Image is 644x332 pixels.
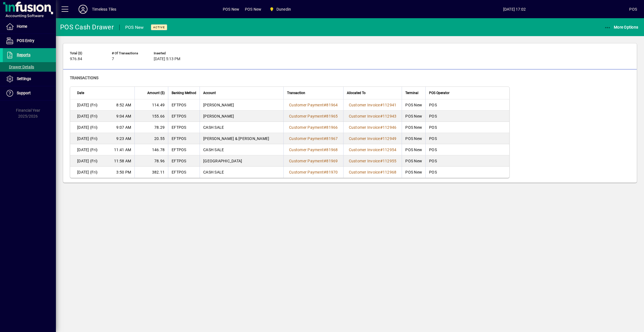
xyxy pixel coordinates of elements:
[349,159,380,163] span: Customer Invoice
[74,4,92,14] button: Profile
[604,25,638,29] span: More Options
[347,113,399,119] a: Customer Invoice#112943
[629,5,637,14] div: POS
[17,24,27,29] span: Home
[3,62,56,72] a: Drawer Details
[425,122,509,133] td: POS
[77,90,84,96] span: Date
[77,102,98,108] span: [DATE] (Fri)
[380,136,383,141] span: #
[17,76,31,81] span: Settings
[168,122,200,133] td: EFTPOS
[200,155,283,167] td: [GEOGRAPHIC_DATA]
[70,76,98,80] span: Transactions
[326,159,338,163] span: 81969
[402,99,425,111] td: POS New
[134,167,168,178] td: 382.11
[324,159,326,163] span: #
[380,125,383,130] span: #
[153,25,165,29] span: Active
[402,167,425,178] td: POS New
[287,158,340,164] a: Customer Payment#81969
[200,144,283,155] td: CASH SALE
[347,158,399,164] a: Customer Invoice#112955
[134,111,168,122] td: 155.66
[116,113,131,119] span: 9:04 AM
[134,122,168,133] td: 78.29
[349,148,380,152] span: Customer Invoice
[289,136,324,141] span: Customer Payment
[380,103,383,107] span: #
[245,5,261,14] span: POS New
[17,91,31,95] span: Support
[112,52,145,55] span: # of Transactions
[289,114,324,118] span: Customer Payment
[326,103,338,107] span: 81964
[200,122,283,133] td: CASH SALE
[326,125,338,130] span: 81966
[3,20,56,34] a: Home
[383,136,397,141] span: 112949
[3,86,56,100] a: Support
[349,125,380,130] span: Customer Invoice
[347,147,399,153] a: Customer Invoice#112954
[77,125,98,130] span: [DATE] (Fri)
[289,148,324,152] span: Customer Payment
[383,170,397,174] span: 112968
[347,169,399,175] a: Customer Invoice#112968
[17,38,34,43] span: POS Entry
[326,170,338,174] span: 81970
[383,148,397,152] span: 112954
[425,144,509,155] td: POS
[267,4,293,14] span: Dunedin
[326,114,338,118] span: 81965
[116,102,131,108] span: 8:52 AM
[200,133,283,144] td: [PERSON_NAME] & [PERSON_NAME]
[276,5,291,14] span: Dunedin
[347,135,399,142] a: Customer Invoice#112949
[405,90,418,96] span: Terminal
[77,147,98,153] span: [DATE] (Fri)
[425,155,509,167] td: POS
[324,170,326,174] span: #
[168,99,200,111] td: EFTPOS
[6,65,34,69] span: Drawer Details
[70,52,103,55] span: Total ($)
[168,111,200,122] td: EFTPOS
[402,133,425,144] td: POS New
[383,125,397,130] span: 112946
[77,158,98,164] span: [DATE] (Fri)
[200,99,283,111] td: [PERSON_NAME]
[402,111,425,122] td: POS New
[380,159,383,163] span: #
[347,124,399,130] a: Customer Invoice#112946
[114,147,131,153] span: 11:41 AM
[114,158,131,164] span: 11:58 AM
[116,125,131,130] span: 9:07 AM
[383,114,397,118] span: 112943
[326,136,338,141] span: 81967
[603,22,640,32] button: More Options
[425,133,509,144] td: POS
[287,147,340,153] a: Customer Payment#81968
[324,148,326,152] span: #
[92,5,116,14] div: Timeless Tiles
[134,155,168,167] td: 78.96
[402,122,425,133] td: POS New
[112,57,114,61] span: 7
[347,102,399,108] a: Customer Invoice#112941
[3,72,56,86] a: Settings
[168,144,200,155] td: EFTPOS
[203,90,216,96] span: Account
[154,57,180,61] span: [DATE] 5:13 PM
[134,144,168,155] td: 146.78
[200,167,283,178] td: CASH SALE
[77,169,98,175] span: [DATE] (Fri)
[287,124,340,130] a: Customer Payment#81966
[289,159,324,163] span: Customer Payment
[349,170,380,174] span: Customer Invoice
[289,170,324,174] span: Customer Payment
[380,114,383,118] span: #
[147,90,165,96] span: Amount ($)
[172,90,196,96] span: Banking Method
